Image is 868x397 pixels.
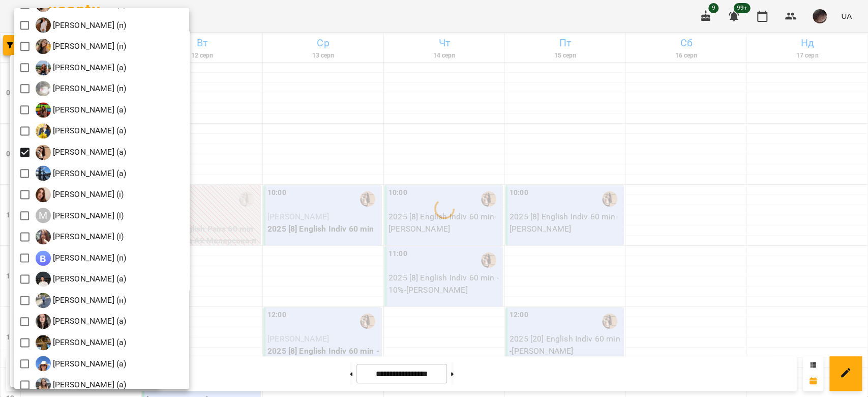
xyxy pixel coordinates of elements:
[51,379,127,391] p: [PERSON_NAME] (а)
[36,250,51,266] img: М
[36,377,127,392] a: Н [PERSON_NAME] (а)
[36,17,51,33] img: К
[36,229,51,244] img: М
[51,82,127,95] p: [PERSON_NAME] (п)
[36,229,124,244] div: Михайлик Альона Михайлівна (і)
[36,356,127,371] a: Н [PERSON_NAME] (а)
[36,39,127,54] a: К [PERSON_NAME] (п)
[36,187,124,202] div: Матюк Маргарита (і)
[51,40,127,52] p: [PERSON_NAME] (п)
[36,17,127,33] div: Кузімчак Наталія Олегівна (п)
[36,377,127,392] div: Нінова Ольга Миколаївна (а)
[36,60,51,75] img: Л
[36,208,124,223] div: Мельник Надія (і)
[36,165,127,181] div: Мартем’янова Маргарита Анатоліївна (а)
[36,165,51,181] img: М
[36,335,127,350] div: Наливайко Максим (а)
[36,271,127,287] div: Мірошник Михайло Павлович (а)
[36,145,51,160] img: М
[36,123,51,138] img: Л
[36,293,127,308] a: М [PERSON_NAME] (н)
[36,39,51,54] img: К
[51,62,127,74] p: [PERSON_NAME] (а)
[36,187,51,202] img: М
[36,123,127,138] a: Л [PERSON_NAME] (а)
[36,187,124,202] a: М [PERSON_NAME] (і)
[51,188,124,201] p: [PERSON_NAME] (і)
[51,358,127,370] p: [PERSON_NAME] (а)
[36,314,127,329] div: Названова Марія Олегівна (а)
[36,229,124,244] a: М [PERSON_NAME] (і)
[36,165,127,181] a: М [PERSON_NAME] (а)
[51,294,127,306] p: [PERSON_NAME] (н)
[36,60,127,75] div: Лебеденко Катерина (а)
[51,315,127,327] p: [PERSON_NAME] (а)
[36,250,127,266] div: Михайлюк Владислав Віталійович (п)
[51,19,127,32] p: [PERSON_NAME] (п)
[36,293,51,308] img: М
[51,231,124,243] p: [PERSON_NAME] (і)
[51,210,124,222] p: [PERSON_NAME] (і)
[36,335,127,350] a: Н [PERSON_NAME] (а)
[51,252,127,264] p: [PERSON_NAME] (п)
[51,125,127,137] p: [PERSON_NAME] (а)
[36,356,51,371] img: Н
[36,123,127,138] div: Лілія Савинська (а)
[51,167,127,180] p: [PERSON_NAME] (а)
[36,314,51,329] img: Н
[36,250,127,266] a: М [PERSON_NAME] (п)
[36,314,127,329] a: Н [PERSON_NAME] (а)
[51,273,127,285] p: [PERSON_NAME] (а)
[36,81,51,96] img: Л
[36,356,127,371] div: Наталія Марценюк (а)
[51,104,127,116] p: [PERSON_NAME] (а)
[36,145,127,160] a: М [PERSON_NAME] (а)
[36,271,127,287] a: М [PERSON_NAME] (а)
[36,81,127,96] div: Левицька Софія Сергіївна (п)
[36,17,127,33] a: К [PERSON_NAME] (п)
[36,293,127,308] div: Мірошніченко Вікторія Сергіївна (н)
[36,271,51,287] img: М
[36,102,51,118] img: Л
[36,335,51,350] img: Н
[36,377,51,392] img: Н
[51,336,127,349] p: [PERSON_NAME] (а)
[36,208,51,223] div: М
[36,102,127,118] div: Логвіненко Оксана Віталіївна (а)
[36,60,127,75] a: Л [PERSON_NAME] (а)
[36,102,127,118] a: Л [PERSON_NAME] (а)
[36,81,127,96] a: Л [PERSON_NAME] (п)
[36,208,124,223] a: М [PERSON_NAME] (і)
[36,39,127,54] div: Куплевацька Олександра Іванівна (п)
[51,146,127,158] p: [PERSON_NAME] (а)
